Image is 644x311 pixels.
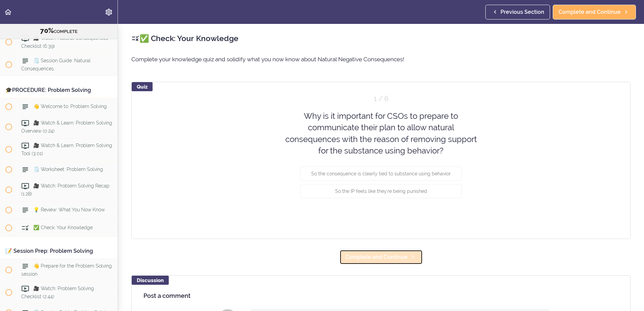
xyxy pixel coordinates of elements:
span: Complete and Continue [558,8,621,16]
span: 🎥 Watch & Learn: Problem Solving Overview (0:24) [21,120,112,133]
span: So the consequence is clearly tied to substance using behavior [311,171,451,176]
h4: Post a comment [143,292,618,299]
span: 🎥 Watch: Problem Solving Recap (1:28) [21,183,109,196]
span: 🎥 Watch: Natural Consequences Checklist (6:39) [21,35,108,48]
span: 70% [40,27,54,35]
span: 🎥 Watch & Learn: Problem Solving Tool (3:01) [21,143,112,156]
div: Discussion [132,276,169,285]
svg: Settings Menu [105,8,113,16]
svg: Back to course curriculum [4,8,12,16]
span: ✅ Check: Your Knowledge [33,225,93,230]
div: Question 1 out of 6 [300,94,462,104]
span: Complete and Continue [345,253,408,261]
a: Complete and Continue [340,250,423,265]
a: Previous Section [485,5,550,20]
span: 🎥 Watch: Problem Solving Checklist (2:44) [21,286,94,299]
div: COMPLETE [8,27,109,35]
h2: ✅ Check: Your Knowledge [131,33,631,44]
span: So the IP feels like they're being punished [335,188,427,194]
span: 👋 Prepare for the Problem Solving session [21,263,112,276]
a: Complete and Continue [553,5,636,20]
span: Previous Section [501,8,544,16]
span: 🗒️ Session Guide: Natural Consequences [21,58,91,71]
div: Quiz [132,82,153,91]
span: 🗒️ Worksheet: Problem Solving [33,167,103,172]
span: 💡 Review: What You Now Know [33,207,105,212]
button: So the IP feels like they're being punished [300,184,462,198]
span: 👋 Welcome to: Problem Solving [33,104,107,109]
p: Complete your knowledge quiz and solidify what you now know about Natural Negative Consequences! [131,54,631,64]
div: Why is it important for CSOs to prepare to communicate their plan to allow natural consequences w... [283,110,479,157]
button: So the consequence is clearly tied to substance using behavior [300,167,462,181]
